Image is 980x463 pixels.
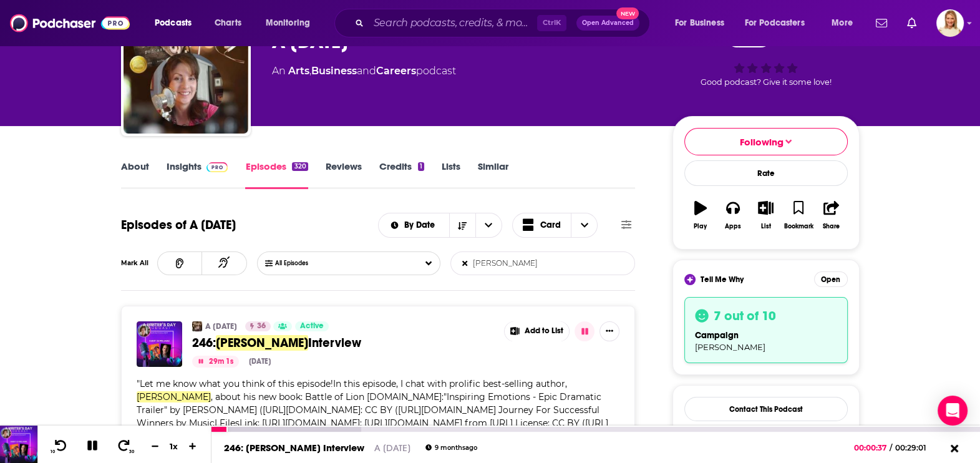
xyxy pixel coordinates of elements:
[113,439,137,454] button: 30
[376,65,416,77] a: Careers
[540,221,561,230] span: Card
[121,160,149,189] a: About
[272,64,456,79] div: An podcast
[378,213,502,238] h2: Choose List sort
[129,449,134,454] span: 30
[418,162,424,171] div: 1
[936,9,964,37] img: User Profile
[205,321,237,331] a: A [DATE]
[761,223,771,230] div: List
[215,14,241,32] span: Charts
[192,321,202,331] img: A Writer's Day
[155,14,192,32] span: Podcasts
[137,321,182,367] img: 246: DJ Williams Interview
[192,335,216,351] span: 246:
[871,12,892,34] a: Show notifications dropdown
[814,271,848,287] button: Open
[48,439,72,454] button: 10
[295,321,329,331] a: Active
[684,397,848,421] a: Contact This Podcast
[121,217,236,233] h1: Episodes of A [DATE]
[666,13,740,33] button: open menu
[675,14,724,32] span: For Business
[245,160,308,189] a: Episodes320
[121,260,157,266] div: Mark All
[740,136,784,148] span: Following
[784,223,813,230] div: Bookmark
[167,160,228,189] a: InsightsPodchaser Pro
[725,223,741,230] div: Apps
[249,357,271,366] div: [DATE]
[537,15,566,31] span: Ctrl K
[311,65,357,77] a: Business
[137,391,211,402] span: [PERSON_NAME]
[216,335,308,351] span: [PERSON_NAME]
[695,342,765,352] span: [PERSON_NAME]
[695,330,739,341] span: campaign
[379,160,424,189] a: Credits1
[346,9,662,37] div: Search podcasts, credits, & more...
[938,396,968,426] div: Open Intercom Messenger
[357,65,376,77] span: and
[512,213,598,238] button: Choose View
[745,14,805,32] span: For Podcasters
[936,9,964,37] span: Logged in as leannebush
[684,128,848,155] button: Following
[815,193,847,238] button: Share
[701,275,744,285] span: Tell Me Why
[737,13,823,33] button: open menu
[379,221,449,230] button: open menu
[245,321,271,331] a: 36
[442,160,460,189] a: Lists
[137,391,608,455] span: , about his new book: Battle of Lion [DOMAIN_NAME]:"Inspiring Emotions - Epic Dramatic Trailer" b...
[292,162,308,171] div: 320
[599,321,619,341] button: Show More Button
[192,356,239,368] button: 29m 1s
[257,251,440,275] button: Choose List Listened
[823,223,840,230] div: Share
[192,335,495,351] a: 246:[PERSON_NAME]Interview
[714,308,776,324] h3: 7 out of 10
[275,260,333,267] span: All Episodes
[288,65,309,77] a: Arts
[684,160,848,186] div: Rate
[124,9,248,134] img: A Writer's Day
[892,443,939,452] span: 00:29:01
[832,14,853,32] span: More
[717,193,749,238] button: Apps
[309,65,311,77] span: ,
[163,441,185,451] div: 1 x
[686,276,694,283] img: tell me why sparkle
[505,321,570,341] button: Show More Button
[224,442,364,454] a: 246: [PERSON_NAME] Interview
[684,193,717,238] button: Play
[257,320,266,333] span: 36
[694,223,707,230] div: Play
[146,13,208,33] button: open menu
[854,443,890,452] span: 00:00:37
[525,326,563,336] span: Add to List
[823,13,868,33] button: open menu
[257,13,326,33] button: open menu
[369,13,537,33] input: Search podcasts, credits, & more...
[51,449,55,454] span: 10
[672,17,860,95] div: 36Good podcast? Give it some love!
[582,20,634,26] span: Open Advanced
[616,7,639,19] span: New
[478,160,508,189] a: Similar
[749,193,782,238] button: List
[449,213,475,237] button: Sort Direction
[890,443,892,452] span: /
[10,11,130,35] img: Podchaser - Follow, Share and Rate Podcasts
[140,378,567,389] span: Let me know what you think of this episode!In this episode, I chat with prolific best-selling aut...
[425,444,477,451] div: 9 months ago
[701,77,832,87] span: Good podcast? Give it some love!
[374,442,410,454] a: A [DATE]
[576,16,639,31] button: Open AdvancedNew
[206,162,228,172] img: Podchaser Pro
[475,213,502,237] button: open menu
